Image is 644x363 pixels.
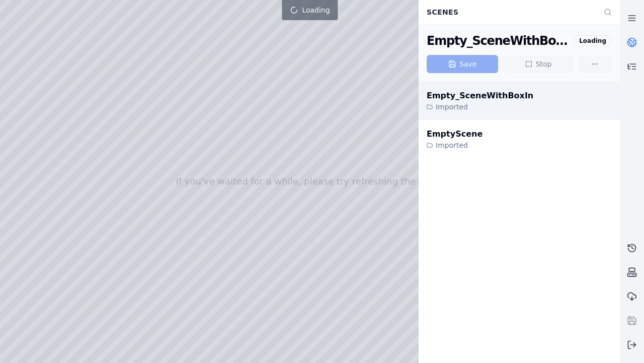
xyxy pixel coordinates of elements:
div: Empty_SceneWithBoxIn [427,90,533,102]
div: EmptyScene [427,128,482,140]
div: Imported [427,140,482,150]
div: Scenes [421,3,598,22]
div: Imported [427,102,533,112]
div: Empty_SceneWithBoxIn [427,33,570,49]
div: Loading [574,35,612,46]
span: Loading [302,5,330,15]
